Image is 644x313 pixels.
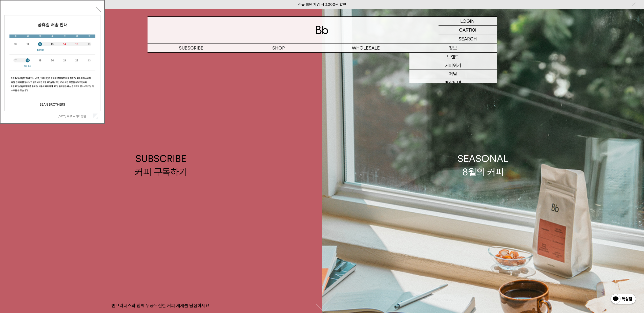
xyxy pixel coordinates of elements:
a: CART (0) [439,26,497,34]
label: [DATE] 하루 보이지 않음 [58,115,92,118]
p: CART [459,26,471,34]
img: 카카오톡 채널 1:1 채팅 버튼 [610,293,636,305]
p: 정보 [409,43,497,52]
a: 저널 [409,70,497,78]
p: LOGIN [460,17,475,25]
a: LOGIN [439,17,497,26]
p: WHOLESALE [322,43,409,52]
img: cb63d4bbb2e6550c365f227fdc69b27f_113810.jpg [5,15,100,111]
a: SUBSCRIBE [148,43,235,52]
a: 커피위키 [409,61,497,70]
p: (0) [471,26,476,34]
a: 브랜드 [409,53,497,61]
button: 닫기 [96,7,100,12]
a: 매장안내 [409,78,497,87]
div: SUBSCRIBE 커피 구독하기 [135,152,187,179]
a: 신규 회원 가입 시 3,000원 할인 [298,2,346,7]
p: SEARCH [459,34,477,43]
a: SHOP [235,43,322,52]
img: 로고 [316,26,328,34]
div: SEASONAL 8월의 커피 [458,152,509,179]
